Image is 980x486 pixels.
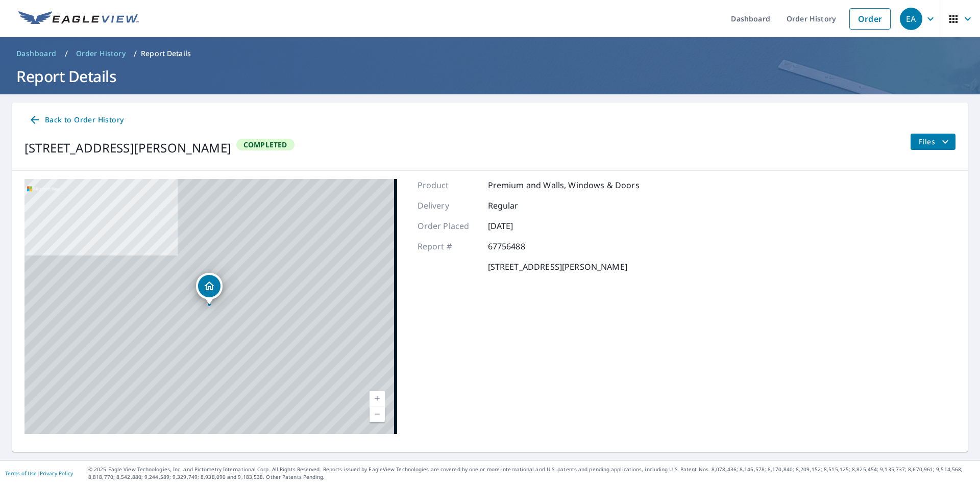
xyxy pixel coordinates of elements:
p: [STREET_ADDRESS][PERSON_NAME] [488,261,627,273]
p: [DATE] [488,220,549,232]
img: EV Logo [18,11,139,27]
a: Back to Order History [24,111,128,130]
a: Terms of Use [5,470,37,477]
button: filesDropdownBtn-67756488 [910,134,955,150]
span: Files [919,136,951,148]
li: / [65,47,68,60]
h1: Report Details [12,66,968,87]
span: Completed [237,140,293,149]
span: Dashboard [16,48,57,59]
p: Product [418,179,479,191]
li: / [134,47,137,60]
a: Current Level 17, Zoom Out [370,406,385,422]
p: Order Placed [418,220,479,232]
a: Privacy Policy [40,470,73,477]
a: Order History [72,45,130,62]
a: Dashboard [12,45,61,62]
p: Report # [418,240,479,252]
div: EA [900,8,922,30]
nav: breadcrumb [12,45,968,62]
p: 67756488 [488,240,549,252]
p: Delivery [418,199,479,212]
p: Premium and Walls, Windows & Doors [488,179,640,191]
p: Regular [488,199,549,212]
p: Report Details [141,48,191,59]
div: Dropped pin, building 1, Residential property, 26466 260th St Underwood, IA 51576 [196,273,223,304]
a: Order [849,8,891,30]
p: © 2025 Eagle View Technologies, Inc. and Pictometry International Corp. All Rights Reserved. Repo... [88,466,975,481]
span: Back to Order History [29,114,124,126]
div: [STREET_ADDRESS][PERSON_NAME] [24,139,231,157]
span: Order History [76,48,126,59]
a: Current Level 17, Zoom In [370,391,385,406]
p: | [5,470,73,476]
